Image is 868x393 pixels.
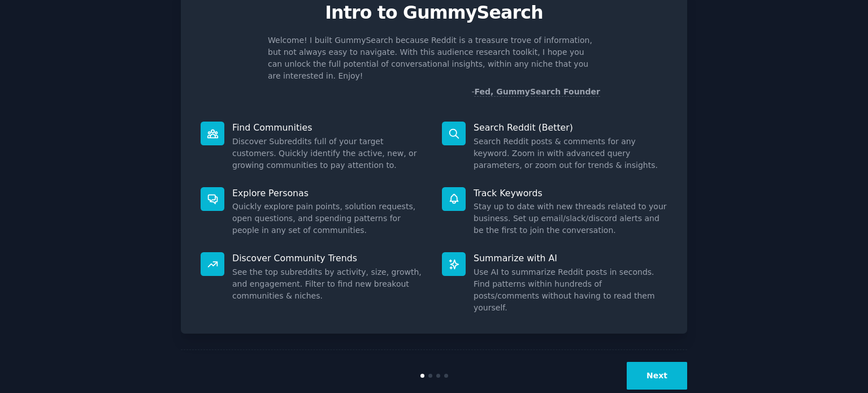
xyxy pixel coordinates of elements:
dd: Discover Subreddits full of your target customers. Quickly identify the active, new, or growing c... [232,136,426,171]
dd: Use AI to summarize Reddit posts in seconds. Find patterns within hundreds of posts/comments with... [474,266,667,314]
p: Track Keywords [474,187,667,199]
dd: Search Reddit posts & comments for any keyword. Zoom in with advanced query parameters, or zoom o... [474,136,667,171]
p: Search Reddit (Better) [474,122,667,133]
p: Welcome! I built GummySearch because Reddit is a treasure trove of information, but not always ea... [268,34,600,82]
a: Fed, GummySearch Founder [474,87,600,97]
p: Explore Personas [232,187,426,199]
p: Find Communities [232,122,426,133]
dd: Quickly explore pain points, solution requests, open questions, and spending patterns for people ... [232,201,426,236]
p: Discover Community Trends [232,252,426,264]
button: Next [627,362,687,390]
p: Summarize with AI [474,252,667,264]
div: - [471,86,600,98]
dd: Stay up to date with new threads related to your business. Set up email/slack/discord alerts and ... [474,201,667,236]
p: Intro to GummySearch [193,3,675,23]
dd: See the top subreddits by activity, size, growth, and engagement. Filter to find new breakout com... [232,266,426,302]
